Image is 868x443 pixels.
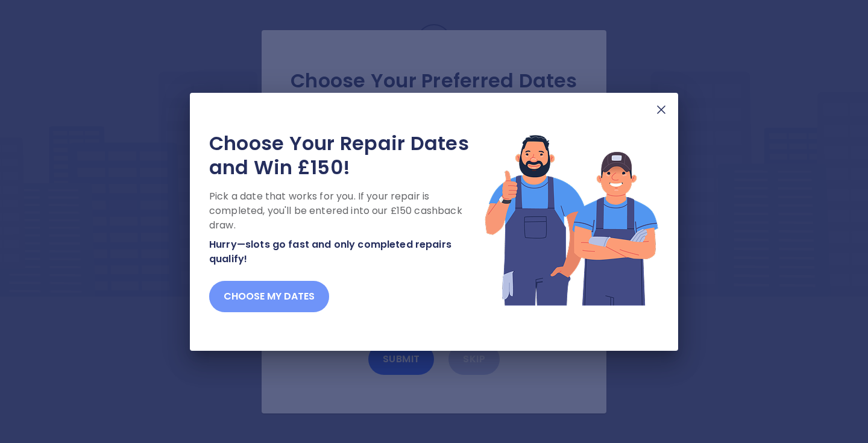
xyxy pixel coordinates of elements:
[484,131,659,307] img: Lottery
[209,281,329,312] button: Choose my dates
[209,131,484,180] h2: Choose Your Repair Dates and Win £150!
[209,189,484,233] p: Pick a date that works for you. If your repair is completed, you'll be entered into our £150 cash...
[209,237,484,266] p: Hurry—slots go fast and only completed repairs qualify!
[654,102,668,117] img: X Mark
